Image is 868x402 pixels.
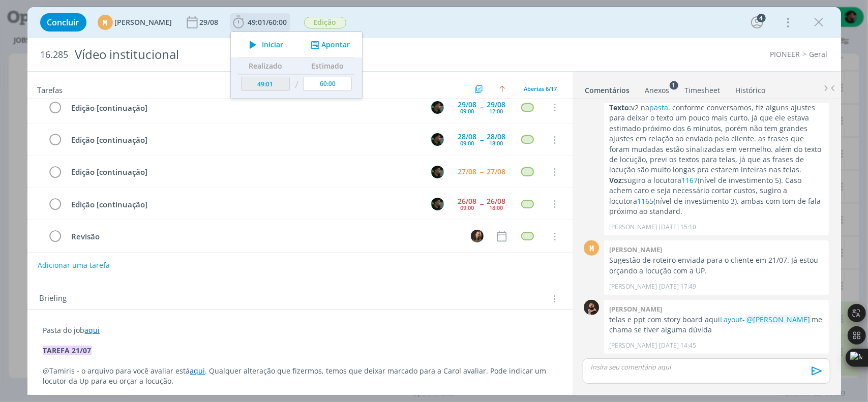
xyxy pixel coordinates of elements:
[609,103,824,175] p: v2 na . conforme conversamos, fiz alguns ajustes para deixar o texto um pouco mais curto, já que ...
[67,134,422,146] div: Edição [continuação]
[304,16,347,29] button: Edição
[266,17,269,27] span: /
[458,198,477,205] div: 26/08
[609,245,662,254] b: [PERSON_NAME]
[470,229,485,244] button: J
[487,168,506,175] div: 27/08
[430,164,445,179] button: K
[458,101,477,108] div: 29/08
[490,140,503,146] div: 18:00
[269,17,287,27] span: 60:00
[471,230,484,242] img: J
[98,15,113,30] div: M
[43,346,92,355] strong: TAREFA 21/07
[609,175,824,217] p: sugiro a locutora (nível de investimento 5). Caso achem caro e seja necessário cortar custos, sug...
[41,49,69,60] span: 16.285
[85,325,100,335] a: aqui
[430,196,445,211] button: K
[67,198,422,211] div: Edição [continuação]
[67,166,422,178] div: Edição [continuação]
[461,205,474,210] div: 09:00
[27,7,841,395] div: dialog
[190,366,205,376] a: aqui
[524,85,557,92] span: Abertas 6/17
[431,166,444,178] img: K
[746,315,810,324] span: @[PERSON_NAME]
[431,101,444,114] img: K
[458,168,477,175] div: 27/08
[487,198,506,205] div: 26/08
[481,104,484,111] span: --
[681,175,698,185] a: 1167
[461,108,474,114] div: 09:00
[262,41,283,48] span: Iniciar
[47,18,79,26] span: Concluir
[230,14,290,30] button: 49:01/60:00
[430,132,445,147] button: K
[43,325,557,335] p: Pasta do job
[200,19,221,26] div: 29/08
[490,205,503,210] div: 18:00
[487,133,506,140] div: 28/08
[301,58,354,74] th: Estimado
[609,103,631,112] strong: Texto:
[609,255,824,276] p: Sugestão de roteiro enviada para o cliente em 21/07. Já estou orçando a locução com a UP.
[458,133,477,140] div: 28/08
[430,100,445,115] button: K
[609,315,824,335] p: telas e ppt com story board aqui - me chama se tiver alguma dúvida
[490,108,503,114] div: 12:00
[487,101,506,108] div: 29/08
[584,300,599,315] img: D
[684,81,721,96] a: Timesheet
[584,240,599,256] div: M
[40,13,86,32] button: Concluir
[304,17,346,28] span: Edição
[720,315,742,324] a: Layout
[67,102,422,114] div: Edição [continuação]
[71,42,496,67] div: Vídeo institucional
[609,175,624,185] strong: Voz:
[238,58,292,74] th: Realizado
[481,168,484,175] span: --
[499,86,505,92] img: arrow-up.svg
[810,49,828,59] a: Geral
[659,341,696,350] span: [DATE] 14:45
[115,19,172,26] span: [PERSON_NAME]
[481,200,484,207] span: --
[481,136,484,143] span: --
[292,74,301,95] td: /
[659,282,696,291] span: [DATE] 17:49
[609,304,662,314] b: [PERSON_NAME]
[431,133,444,146] img: K
[244,38,284,52] button: Iniciar
[735,81,766,96] a: Histórico
[659,223,696,232] span: [DATE] 15:10
[37,256,110,274] button: Adicionar uma tarefa
[308,40,350,50] button: Apontar
[649,103,668,112] a: pasta
[431,198,444,210] img: K
[645,85,670,96] div: Anexos
[40,292,67,305] span: Briefing
[461,140,474,146] div: 09:00
[749,14,765,30] button: 4
[38,83,63,95] span: Tarefas
[98,15,172,30] button: M[PERSON_NAME]
[637,196,653,206] a: 1165
[230,32,363,99] ul: 49:01/60:00
[609,341,657,350] p: [PERSON_NAME]
[770,49,800,59] a: PIONEER
[609,223,657,232] p: [PERSON_NAME]
[67,230,462,243] div: Revisão
[609,282,657,291] p: [PERSON_NAME]
[757,14,766,22] div: 4
[248,17,266,27] span: 49:01
[585,81,631,96] a: Comentários
[43,366,557,386] p: @Tamiris - o arquivo para você avaliar está . Qualquer alteração que fizermos, temos que deixar m...
[670,81,678,89] sup: 1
